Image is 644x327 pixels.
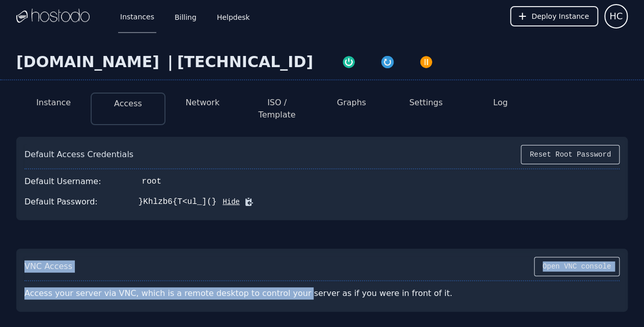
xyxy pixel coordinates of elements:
[534,257,620,276] button: Open VNC console
[16,53,163,71] div: [DOMAIN_NAME]
[16,9,90,24] img: Logo
[342,55,356,69] img: Power On
[24,283,481,304] div: Access your server via VNC, which is a remote desktop to control your server as if you were in fr...
[142,175,161,188] div: root
[419,55,433,69] img: Power Off
[24,175,101,188] div: Default Username:
[407,53,445,69] button: Power Off
[604,4,628,28] button: User menu
[337,97,366,109] button: Graphs
[185,97,219,109] button: Network
[493,97,508,109] button: Log
[24,260,72,273] div: VNC Access
[24,196,98,208] div: Default Password:
[380,55,395,69] img: Restart
[510,6,598,26] button: Deploy Instance
[521,145,620,164] button: Reset Root Password
[163,53,177,71] div: |
[114,98,142,110] button: Access
[409,97,443,109] button: Settings
[329,53,368,69] button: Power On
[609,9,623,23] span: HC
[138,196,217,208] div: }Khlzb6{T<ul_](}
[216,197,240,207] button: Hide
[368,53,407,69] button: Restart
[36,97,71,109] button: Instance
[24,148,133,161] div: Default Access Credentials
[248,97,306,121] button: ISO / Template
[531,11,589,21] span: Deploy Instance
[177,53,313,71] div: [TECHNICAL_ID]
